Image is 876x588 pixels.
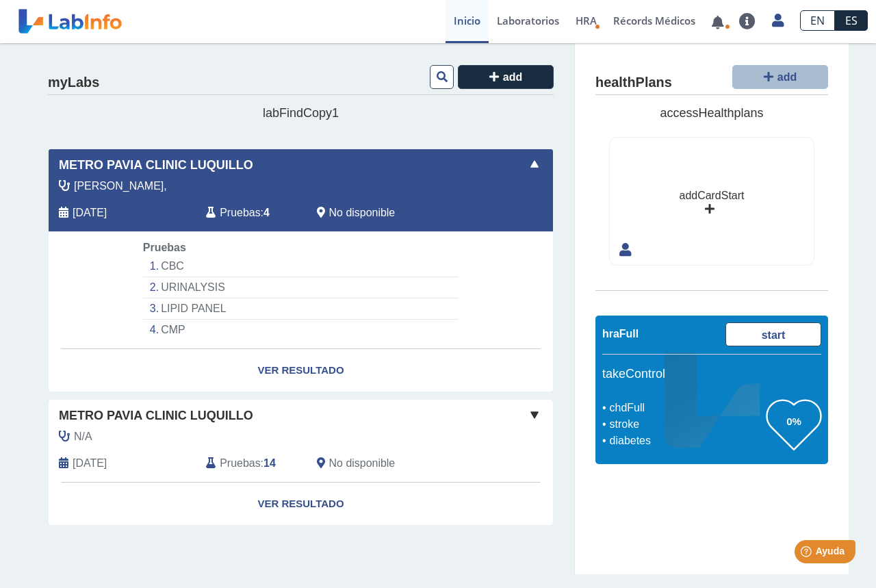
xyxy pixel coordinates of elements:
b: 4 [263,207,270,218]
a: ES [835,10,868,31]
li: chdFull [606,400,766,416]
span: 2025-08-12 [73,205,107,221]
span: Pruebas [220,455,260,472]
span: add [503,71,522,83]
span: No disponible [329,455,396,472]
span: Jimenez Mejia, [74,178,167,194]
span: add [777,71,797,83]
span: Pruebas [143,242,186,253]
h4: healthPlans [595,75,672,91]
span: start [762,329,786,341]
span: Metro Pavia Clinic Luquillo [59,407,253,425]
h5: takeControl [602,367,821,382]
h3: 0% [766,413,821,430]
span: HRA [576,14,597,27]
span: accessHealthplans [660,106,763,120]
li: URINALYSIS [143,277,459,298]
span: labFindCopy1 [263,106,339,120]
div: : [196,455,306,472]
li: CMP [143,320,459,340]
li: stroke [606,416,766,433]
div: addCardStart [680,188,745,204]
iframe: Help widget launcher [754,535,861,573]
b: 14 [263,457,276,469]
button: add [458,65,554,89]
a: Ver Resultado [49,483,553,526]
span: Pruebas [220,205,260,221]
a: start [725,322,821,346]
li: LIPID PANEL [143,298,459,320]
h4: myLabs [48,75,99,91]
a: Ver Resultado [49,349,553,392]
li: diabetes [606,433,766,449]
a: EN [800,10,835,31]
span: hraFull [602,328,639,340]
span: N/A [74,429,92,445]
li: CBC [143,256,459,277]
span: Metro Pavia Clinic Luquillo [59,156,253,175]
div: : [196,205,306,221]
span: 2024-11-26 [73,455,107,472]
button: add [732,65,828,89]
span: No disponible [329,205,396,221]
